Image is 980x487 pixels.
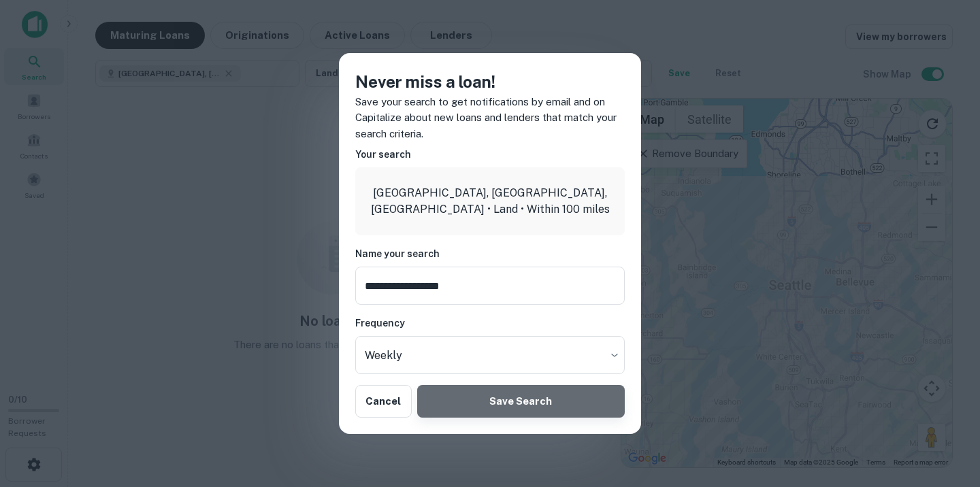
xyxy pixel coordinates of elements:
h4: Never miss a loan! [355,69,625,94]
iframe: Chat Widget [912,378,980,443]
h6: Frequency [355,316,625,331]
div: Without label [355,336,625,374]
button: Cancel [355,385,412,418]
p: Save your search to get notifications by email and on Capitalize about new loans and lenders that... [355,94,625,142]
button: Save Search [417,385,625,418]
h6: Your search [355,147,625,162]
p: [GEOGRAPHIC_DATA], [GEOGRAPHIC_DATA], [GEOGRAPHIC_DATA] • Land • Within 100 miles [366,185,614,218]
h6: Name your search [355,246,625,261]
